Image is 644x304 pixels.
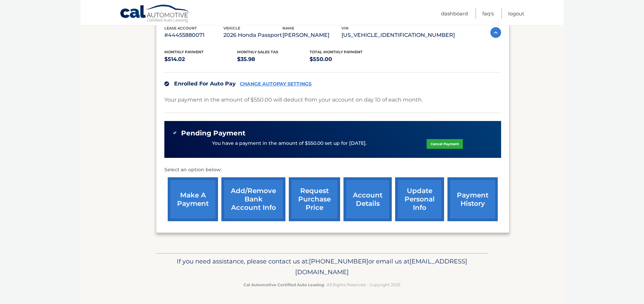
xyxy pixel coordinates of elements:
img: check.svg [164,81,169,86]
a: account details [343,177,392,221]
span: Total Monthly Payment [310,50,363,54]
strong: Cal Automotive Certified Auto Leasing [244,282,324,287]
p: [PERSON_NAME] [282,31,341,40]
a: update personal info [395,177,444,221]
span: name [282,26,294,31]
a: payment history [447,177,498,221]
p: $514.02 [164,55,237,64]
p: - All Rights Reserved - Copyright 2025 [160,281,484,288]
a: Cal Automotive [120,4,190,24]
p: $35.98 [237,55,310,64]
span: [PHONE_NUMBER] [309,257,368,265]
span: [EMAIL_ADDRESS][DOMAIN_NAME] [295,257,467,276]
p: $550.00 [310,55,382,64]
span: vehicle [223,26,240,31]
a: Logout [508,8,524,19]
p: You have a payment in the amount of $550.00 set up for [DATE]. [212,140,367,147]
p: [US_VEHICLE_IDENTIFICATION_NUMBER] [341,31,455,40]
span: Pending Payment [181,129,246,137]
p: If you need assistance, please contact us at: or email us at [160,256,484,278]
span: vin [341,26,348,31]
span: Enrolled For Auto Pay [174,80,236,87]
a: Cancel Payment [427,139,463,149]
img: accordion-active.svg [490,27,501,38]
a: request purchase price [289,177,340,221]
span: Monthly sales Tax [237,50,278,54]
p: #44455880071 [164,31,223,40]
a: make a payment [168,177,218,221]
a: CHANGE AUTOPAY SETTINGS [240,81,312,87]
a: Dashboard [441,8,468,19]
span: lease account [164,26,197,31]
a: FAQ's [482,8,494,19]
p: 2026 Honda Passport [223,31,282,40]
p: Select an option below: [164,166,501,174]
a: Add/Remove bank account info [221,177,285,221]
img: check-green.svg [172,130,177,135]
span: Monthly Payment [164,50,204,54]
p: Your payment in the amount of $550.00 will deduct from your account on day 10 of each month. [164,95,423,105]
